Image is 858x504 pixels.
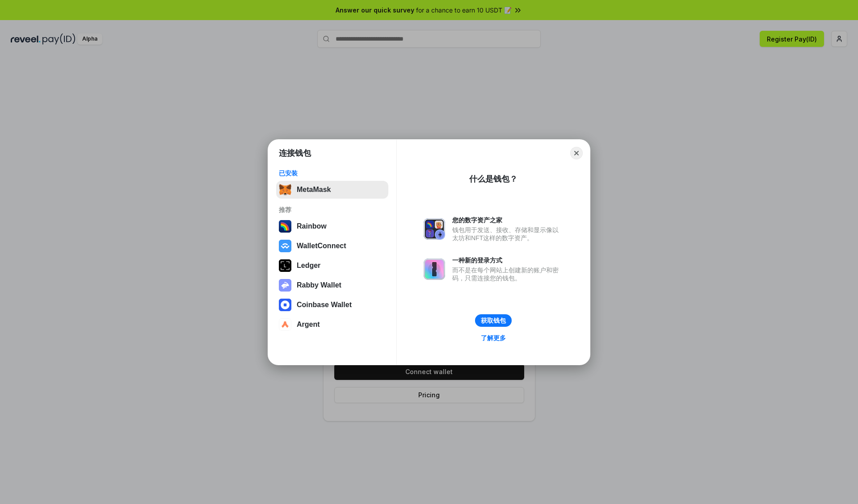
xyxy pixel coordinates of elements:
[297,242,346,250] div: WalletConnect
[297,301,352,309] div: Coinbase Wallet
[452,216,563,224] div: 您的数字资产之家
[279,299,291,311] img: svg+xml,%3Csvg%20width%3D%2228%22%20height%3D%2228%22%20viewBox%3D%220%200%2028%2028%22%20fill%3D...
[276,316,388,333] button: Argent
[279,220,291,233] img: svg+xml,%3Csvg%20width%3D%22120%22%20height%3D%22120%22%20viewBox%3D%220%200%20120%20120%22%20fil...
[276,237,388,255] button: WalletConnect
[279,240,291,252] img: svg+xml,%3Csvg%20width%3D%2228%22%20height%3D%2228%22%20viewBox%3D%220%200%2028%2028%22%20fill%3D...
[452,226,563,242] div: 钱包用于发送、接收、存储和显示像以太坊和NFT这样的数字资产。
[297,262,320,270] div: Ledger
[279,183,291,196] img: svg+xml,%3Csvg%20fill%3D%22none%22%20height%3D%2233%22%20viewBox%3D%220%200%2035%2033%22%20width%...
[279,279,291,292] img: svg+xml,%3Csvg%20xmlns%3D%22http%3A%2F%2Fwww.w3.org%2F2000%2Fsvg%22%20fill%3D%22none%22%20viewBox...
[469,174,517,184] div: 什么是钱包？
[297,222,327,230] div: Rainbow
[570,147,583,159] button: Close
[297,281,341,289] div: Rabby Wallet
[475,332,511,344] a: 了解更多
[481,334,506,342] div: 了解更多
[276,181,388,199] button: MetaMask
[481,317,506,325] div: 获取钱包
[279,318,291,331] img: svg+xml,%3Csvg%20width%3D%2228%22%20height%3D%2228%22%20viewBox%3D%220%200%2028%2028%22%20fill%3D...
[276,296,388,314] button: Coinbase Wallet
[279,148,311,158] h1: 连接钱包
[276,276,388,294] button: Rabby Wallet
[424,258,445,280] img: svg+xml,%3Csvg%20xmlns%3D%22http%3A%2F%2Fwww.w3.org%2F2000%2Fsvg%22%20fill%3D%22none%22%20viewBox...
[452,256,563,264] div: 一种新的登录方式
[276,217,388,235] button: Rainbow
[452,266,563,282] div: 而不是在每个网站上创建新的账户和密码，只需连接您的钱包。
[475,314,512,327] button: 获取钱包
[279,259,291,272] img: svg+xml,%3Csvg%20xmlns%3D%22http%3A%2F%2Fwww.w3.org%2F2000%2Fsvg%22%20width%3D%2228%22%20height%3...
[276,257,388,275] button: Ledger
[279,206,386,214] div: 推荐
[424,218,445,240] img: svg+xml,%3Csvg%20xmlns%3D%22http%3A%2F%2Fwww.w3.org%2F2000%2Fsvg%22%20fill%3D%22none%22%20viewBox...
[279,169,386,177] div: 已安装
[297,186,331,194] div: MetaMask
[297,321,320,329] div: Argent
